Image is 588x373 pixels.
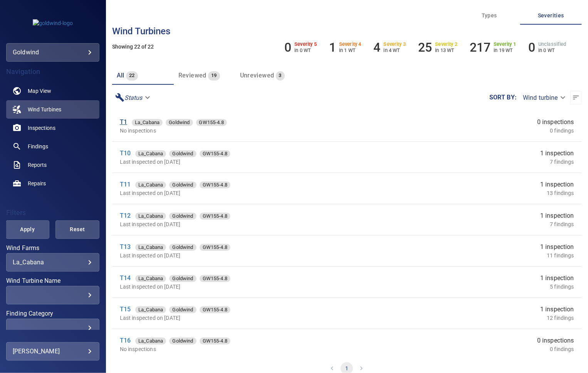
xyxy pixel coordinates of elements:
[540,149,574,158] span: 1 inspection
[120,252,386,259] p: Last inspected on [DATE]
[120,345,385,353] p: No inspections
[135,181,166,188] div: La_Cabana
[374,40,381,55] h6: 4
[120,220,386,228] p: Last inspected on [DATE]
[284,40,291,55] h6: 0
[547,314,574,322] p: 12 findings
[169,244,196,251] div: Goldwind
[120,306,131,313] a: T15
[120,189,386,197] p: Last inspected on [DATE]
[135,337,166,345] span: La_Cabana
[120,150,131,157] a: T10
[384,42,406,47] h6: Severity 3
[6,245,99,251] label: Wind Farms
[28,143,48,150] span: Findings
[547,252,574,259] p: 11 findings
[537,118,574,127] span: 0 inspections
[200,150,230,158] span: GW155-4.8
[200,337,230,345] span: GW155-4.8
[6,82,99,100] a: map noActive
[120,212,131,219] a: T12
[6,209,99,217] h4: Filters
[470,40,491,55] h6: 217
[200,212,230,220] span: GW155-4.8
[374,40,406,55] li: Severity 3
[135,150,166,158] span: La_Cabana
[550,158,575,166] p: 7 findings
[169,275,196,282] span: Goldwind
[540,305,574,314] span: 1 inspection
[200,275,230,282] div: GW155-4.8
[525,11,577,20] span: Severities
[418,40,457,55] li: Severity 2
[169,306,196,313] div: Goldwind
[117,72,124,79] span: all
[120,274,131,282] a: T14
[120,181,131,188] a: T11
[6,156,99,174] a: reports noActive
[120,243,131,250] a: T13
[169,150,196,158] span: Goldwind
[6,278,99,284] label: Wind Turbine Name
[135,181,166,189] span: La_Cabana
[132,119,163,126] span: La_Cabana
[540,274,574,283] span: 1 inspection
[494,47,516,53] p: in 19 WT
[538,42,566,47] h6: Unclassified
[135,212,166,220] span: La_Cabana
[196,119,227,126] div: GW155-4.8
[200,150,230,157] div: GW155-4.8
[28,106,61,113] span: Wind Turbines
[570,91,582,104] button: Sort list from newest to oldest
[55,220,99,239] button: Reset
[200,306,230,313] div: GW155-4.8
[178,72,207,79] span: Reviewed
[528,40,535,55] h6: 0
[550,345,575,353] p: 0 findings
[494,42,516,47] h6: Severity 1
[6,286,99,304] div: Wind Turbine Name
[169,181,196,188] div: Goldwind
[169,306,196,314] span: Goldwind
[112,91,155,104] div: Status
[6,119,99,137] a: inspections noActive
[135,306,166,313] div: La_Cabana
[169,338,196,344] div: Goldwind
[135,275,166,282] span: La_Cabana
[13,259,93,266] div: La_Cabana
[120,283,386,291] p: Last inspected on [DATE]
[13,345,93,358] div: [PERSON_NAME]
[200,275,230,282] span: GW155-4.8
[6,43,99,62] div: goldwind
[65,225,90,234] span: Reset
[550,220,575,228] p: 7 findings
[6,100,99,119] a: windturbines active
[120,158,386,166] p: Last inspected on [DATE]
[547,189,574,197] p: 13 findings
[120,314,386,322] p: Last inspected on [DATE]
[200,338,230,344] div: GW155-4.8
[540,211,574,220] span: 1 inspection
[135,244,166,251] span: La_Cabana
[200,244,230,251] span: GW155-4.8
[240,72,274,79] span: Unreviewed
[120,127,383,134] p: No inspections
[6,311,99,317] label: Finding Category
[132,119,163,126] div: La_Cabana
[463,11,516,20] span: Types
[112,26,582,36] h3: Wind turbines
[200,244,230,251] div: GW155-4.8
[120,118,127,126] a: T1
[200,213,230,220] div: GW155-4.8
[339,42,361,47] h6: Severity 4
[13,46,93,59] div: goldwind
[339,47,361,53] p: in 1 WT
[135,244,166,251] div: La_Cabana
[6,253,99,272] div: Wind Farms
[28,87,51,95] span: Map View
[169,275,196,282] div: Goldwind
[550,283,575,291] p: 5 findings
[15,225,40,234] span: Apply
[418,40,432,55] h6: 25
[28,124,55,132] span: Inspections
